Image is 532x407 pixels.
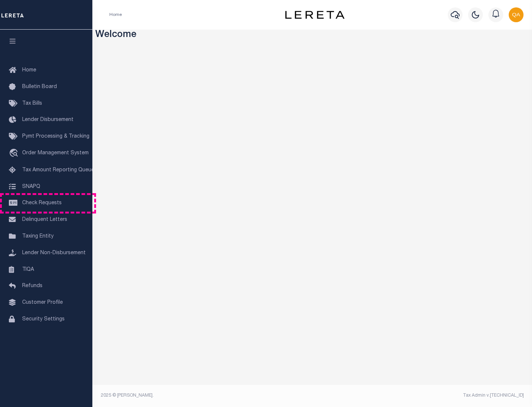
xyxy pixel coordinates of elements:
[22,217,67,222] span: Delinquent Letters
[22,267,34,272] span: TIQA
[22,151,89,156] span: Order Management System
[22,283,42,289] span: Refunds
[22,184,40,189] span: SNAPQ
[22,117,74,122] span: Lender Disbursement
[9,149,21,158] i: travel_explore
[509,7,524,22] img: svg+xml;base64,PHN2ZyB4bWxucz0iaHR0cDovL3d3dy53My5vcmcvMjAwMC9zdmciIHBvaW50ZXItZXZlbnRzPSJub25lIi...
[95,30,529,41] h3: Welcome
[22,168,94,173] span: Tax Amount Reporting Queue
[318,392,524,399] div: Tax Admin v.[TECHNICAL_ID]
[285,11,344,19] img: logo-dark.svg
[22,234,54,239] span: Taxing Entity
[22,134,89,139] span: Pymt Processing & Tracking
[22,68,36,73] span: Home
[95,392,313,399] div: 2025 © [PERSON_NAME].
[22,201,62,206] span: Check Requests
[22,250,86,256] span: Lender Non-Disbursement
[22,84,57,90] span: Bulletin Board
[22,101,42,106] span: Tax Bills
[22,300,63,305] span: Customer Profile
[22,317,65,322] span: Security Settings
[109,11,122,18] li: Home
